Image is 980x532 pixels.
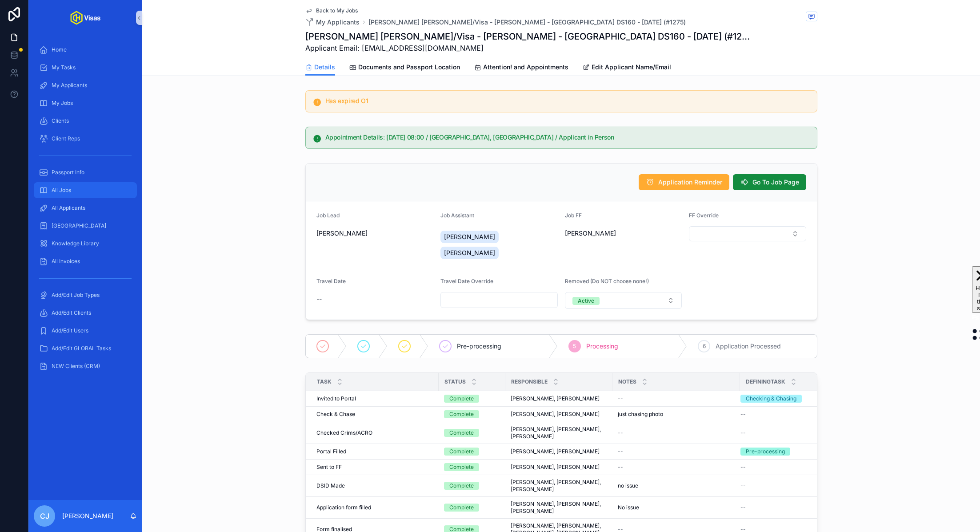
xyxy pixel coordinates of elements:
div: Complete [449,482,474,490]
span: Passport Info [52,169,84,176]
div: Complete [449,448,474,456]
span: All Invoices [52,258,80,265]
span: Pre-processing [457,342,501,351]
span: My Tasks [52,64,76,71]
span: Removed (Do NOT choose none!) [565,278,649,284]
span: My Applicants [52,82,87,89]
a: Knowledge Library [34,236,137,252]
span: Portal Filled [316,448,346,455]
span: Responsible [511,378,548,385]
button: Go To Job Page [733,174,806,190]
img: App logo [70,11,100,25]
span: [PERSON_NAME], [PERSON_NAME], [PERSON_NAME] [511,479,607,493]
a: My Tasks [34,60,137,76]
span: Notes [618,378,636,385]
span: [PERSON_NAME], [PERSON_NAME] [511,464,600,471]
span: Back to My Jobs [316,7,358,14]
span: Job Lead [316,212,340,219]
div: Complete [449,410,474,418]
span: [PERSON_NAME] [316,229,368,238]
a: Home [34,42,137,58]
div: Complete [449,395,474,403]
a: Client Reps [34,131,137,147]
span: NEW Clients (CRM) [52,363,100,370]
span: -- [618,448,623,455]
span: Job Assistant [440,212,474,219]
span: -- [740,464,746,471]
span: Check & Chase [316,411,355,418]
button: Application Reminder [639,174,729,190]
span: Edit Applicant Name/Email [592,63,671,72]
h1: [PERSON_NAME] [PERSON_NAME]/Visa - [PERSON_NAME] - [GEOGRAPHIC_DATA] DS160 - [DATE] (#1275) [305,30,751,43]
span: Add/Edit GLOBAL Tasks [52,345,111,352]
span: -- [618,429,623,436]
div: Active [578,297,594,305]
span: -- [740,504,746,511]
a: Add/Edit Job Types [34,287,137,303]
span: Applicant Email: [EMAIL_ADDRESS][DOMAIN_NAME] [305,43,751,53]
a: Add/Edit Clients [34,305,137,321]
div: Complete [449,504,474,512]
span: just chasing photo [618,411,663,418]
a: Passport Info [34,164,137,180]
span: FF Override [689,212,719,219]
span: Task [317,378,332,385]
p: [PERSON_NAME] [62,512,113,520]
span: Checked Crims/ACRO [316,429,372,436]
a: My Applicants [34,77,137,93]
span: Add/Edit Job Types [52,292,100,299]
a: All Invoices [34,253,137,269]
span: [PERSON_NAME], [PERSON_NAME], [PERSON_NAME] [511,500,607,515]
a: NEW Clients (CRM) [34,358,137,374]
h5: Appointment Details: 10/09/2025 08:00 / London, UK / Applicant in Person [325,134,810,140]
a: Add/Edit GLOBAL Tasks [34,340,137,356]
span: Invited to Portal [316,395,356,402]
a: My Jobs [34,95,137,111]
div: Checking & Chasing [746,395,796,403]
span: [PERSON_NAME] [444,248,495,257]
span: [GEOGRAPHIC_DATA] [52,222,106,229]
h5: Has expired O1 [325,98,810,104]
span: Application form filled [316,504,371,511]
span: Processing [586,342,618,351]
span: My Jobs [52,100,73,107]
a: My Applicants [305,18,360,27]
span: [PERSON_NAME] [565,229,616,238]
a: Add/Edit Users [34,323,137,339]
span: 5 [573,343,576,350]
span: Add/Edit Users [52,327,88,334]
a: All Applicants [34,200,137,216]
span: Clients [52,117,69,124]
span: DefiningTask [746,378,785,385]
div: Complete [449,463,474,471]
a: Edit Applicant Name/Email [583,59,671,77]
span: DSID Made [316,482,345,489]
span: -- [618,464,623,471]
span: [PERSON_NAME], [PERSON_NAME] [511,395,600,402]
span: Documents and Passport Location [358,63,460,72]
span: CJ [40,511,49,521]
a: Documents and Passport Location [349,59,460,77]
a: [GEOGRAPHIC_DATA] [34,218,137,234]
a: Clients [34,113,137,129]
a: [PERSON_NAME] [PERSON_NAME]/Visa - [PERSON_NAME] - [GEOGRAPHIC_DATA] DS160 - [DATE] (#1275) [368,18,686,27]
span: No issue [618,504,639,511]
span: Application Processed [716,342,781,351]
span: Go To Job Page [752,178,799,187]
span: no issue [618,482,638,489]
span: Sent to FF [316,464,342,471]
span: -- [740,429,746,436]
span: Details [314,63,335,72]
span: Attention! and Appointments [483,63,568,72]
span: Status [444,378,466,385]
span: [PERSON_NAME], [PERSON_NAME], [PERSON_NAME] [511,426,607,440]
span: All Jobs [52,187,71,194]
span: -- [618,395,623,402]
button: Select Button [565,292,682,309]
span: Add/Edit Clients [52,309,91,316]
span: Client Reps [52,135,80,142]
a: Back to My Jobs [305,7,358,14]
span: -- [740,482,746,489]
span: [PERSON_NAME], [PERSON_NAME] [511,411,600,418]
